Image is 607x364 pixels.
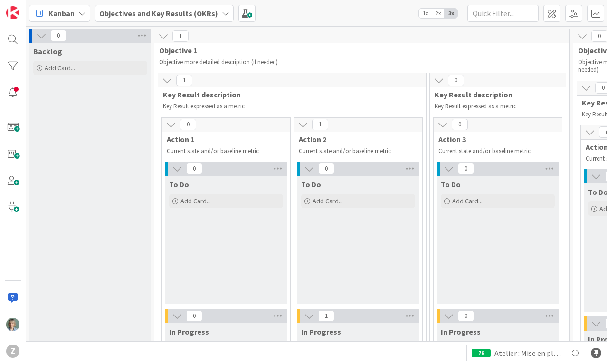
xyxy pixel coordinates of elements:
[452,119,468,130] span: 0
[167,147,279,155] p: Current state and/or baseline metric
[48,8,75,19] span: Kanban
[176,75,192,86] span: 1
[163,90,414,99] span: Key Result description
[163,103,400,110] p: Key Result expressed as a metric
[318,310,334,322] span: 1
[169,180,189,189] span: To Do
[452,197,483,205] span: Add Card...
[435,103,547,110] p: Key Result expressed as a metric
[99,9,218,18] b: Objectives and Key Results (OKRs)
[172,30,189,42] span: 1
[438,147,550,155] p: Current state and/or baseline metric
[313,197,343,205] span: Add Card...
[301,327,341,336] span: In Progress
[169,327,209,336] span: In Progress
[159,46,558,55] span: Objective 1
[458,163,474,174] span: 0
[494,347,562,359] span: Atelier : Mise en place kanban
[6,318,19,331] img: ZL
[6,6,19,19] img: Visit kanbanzone.com
[50,30,66,41] span: 0
[180,197,211,205] span: Add Card...
[159,58,522,66] p: Objective more detailed description (if needed)
[435,90,554,99] span: Key Result description
[312,119,328,130] span: 1
[299,147,411,155] p: Current state and/or baseline metric
[441,180,461,189] span: To Do
[301,180,321,189] span: To Do
[472,349,491,357] div: 79
[33,47,62,56] span: Backlog
[186,163,202,174] span: 0
[419,9,432,18] span: 1x
[458,310,474,322] span: 0
[432,9,445,18] span: 2x
[448,75,464,86] span: 0
[441,327,481,336] span: In Progress
[318,163,334,174] span: 0
[186,310,202,322] span: 0
[6,345,19,358] div: Z
[445,9,457,18] span: 3x
[167,134,278,144] span: Action 1
[180,119,196,130] span: 0
[467,5,539,22] input: Quick Filter...
[45,64,75,72] span: Add Card...
[299,134,410,144] span: Action 2
[438,134,550,144] span: Action 3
